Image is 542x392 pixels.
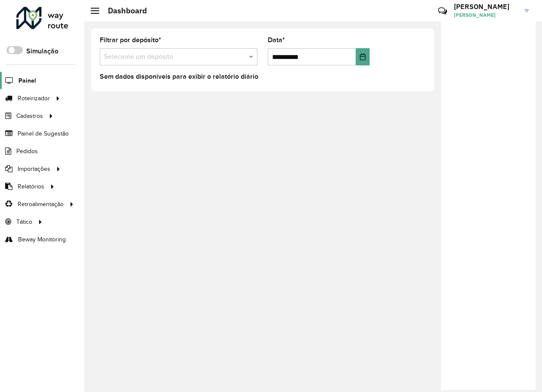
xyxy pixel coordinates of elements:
[100,71,258,82] label: Sem dados disponíveis para exibir o relatório diário
[18,200,64,209] span: Retroalimentação
[16,147,38,156] span: Pedidos
[26,46,58,56] label: Simulação
[18,182,44,191] span: Relatórios
[18,129,69,138] span: Painel de Sugestão
[454,3,518,11] h3: [PERSON_NAME]
[18,164,50,173] span: Importações
[100,35,161,45] label: Filtrar por depósito
[18,94,50,103] span: Roteirizador
[18,235,66,244] span: Beway Monitoring
[18,76,36,85] span: Painel
[433,2,452,20] a: Contato Rápido
[16,217,32,226] span: Tático
[356,48,370,65] button: Choose Date
[99,6,147,15] h2: Dashboard
[268,35,285,45] label: Data
[454,11,518,19] span: [PERSON_NAME]
[16,111,43,120] span: Cadastros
